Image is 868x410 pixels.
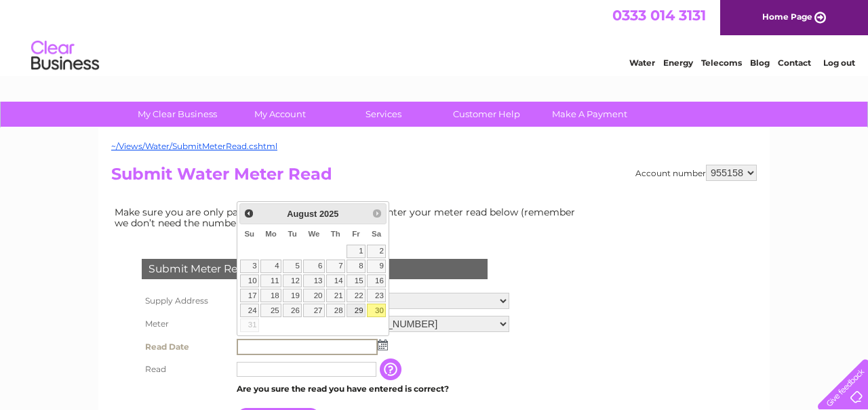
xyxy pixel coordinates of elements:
div: Submit Meter Read [142,259,488,279]
a: 28 [326,304,345,317]
div: Account number [635,165,757,181]
a: 18 [260,289,281,302]
span: Wednesday [308,230,319,238]
a: 21 [326,289,345,302]
a: 14 [326,274,345,288]
a: Water [629,58,655,68]
input: Information [380,358,404,380]
span: Prev [243,208,254,219]
a: 9 [367,260,386,273]
span: Monday [265,230,277,238]
a: Customer Help [431,102,542,127]
a: 30 [367,304,386,317]
a: 29 [347,304,366,317]
a: 22 [347,289,366,302]
a: 1 [347,245,366,258]
span: Tuesday [288,230,296,238]
td: Are you sure the read you have entered is correct? [233,380,513,398]
a: Log out [823,58,855,68]
span: Sunday [244,230,254,238]
a: 8 [347,260,366,273]
a: Contact [778,58,811,68]
a: My Account [224,102,336,127]
a: Make A Payment [534,102,646,127]
a: 17 [240,289,259,302]
a: 19 [283,289,302,302]
img: logo.png [31,35,100,77]
h2: Submit Water Meter Read [111,165,757,190]
a: 13 [303,274,325,288]
span: August [287,209,317,219]
a: 0333 014 3131 [612,7,706,24]
a: 7 [326,260,345,273]
th: Meter [138,312,233,335]
a: 12 [283,274,302,288]
img: ... [378,340,388,350]
th: Read Date [138,335,233,358]
a: 5 [283,260,302,273]
a: 4 [260,260,281,273]
a: 16 [367,274,386,288]
span: Friday [352,230,360,238]
span: Thursday [331,230,340,238]
a: 2 [367,245,386,258]
a: 23 [367,289,386,302]
th: Supply Address [138,289,233,312]
a: ~/Views/Water/SubmitMeterRead.cshtml [111,141,277,151]
td: Make sure you are only paying for what you use. Simply enter your meter read below (remember we d... [111,203,586,232]
a: 20 [303,289,325,302]
a: 26 [283,304,302,317]
a: 27 [303,304,325,317]
a: 25 [260,304,281,317]
a: 3 [240,260,259,273]
th: Read [138,358,233,380]
div: Clear Business is a trading name of Verastar Limited (registered in [GEOGRAPHIC_DATA] No. 3667643... [115,7,755,66]
a: Prev [241,205,257,221]
a: 15 [347,274,366,288]
a: Blog [750,58,770,68]
span: 2025 [319,209,338,219]
a: Energy [663,58,693,68]
a: 10 [240,274,259,288]
a: My Clear Business [121,102,233,127]
a: Telecoms [701,58,742,68]
a: 6 [303,260,325,273]
a: 11 [260,274,281,288]
a: Services [328,102,439,127]
span: Saturday [372,230,381,238]
a: 24 [240,304,259,317]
